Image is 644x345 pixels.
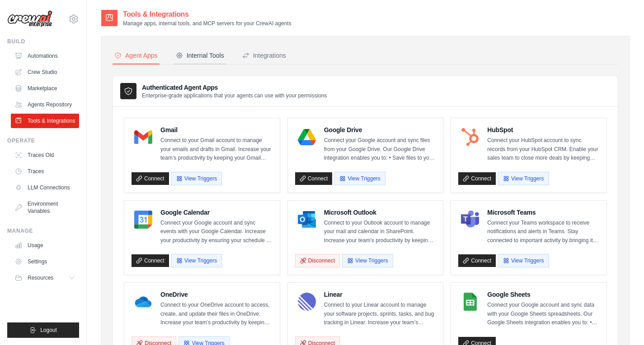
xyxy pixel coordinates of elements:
[160,208,273,217] h4: Google Calendar
[176,51,224,60] div: Internal Tools
[11,148,79,162] a: Traces Old
[487,219,599,245] p: Connect your Teams workspace to receive notifications and alerts in Teams. Stay connected to impo...
[487,136,599,163] p: Connect your HubSpot account to sync records from your HubSpot CRM. Enable your sales team to clo...
[458,254,496,267] a: Connect
[458,172,496,185] a: Connect
[40,327,57,334] span: Logout
[11,164,79,179] a: Traces
[298,293,316,311] img: Linear Logo
[242,51,286,60] div: Integrations
[142,92,327,99] p: Enterprise-grade applications that your agents can use with your permissions
[7,10,52,28] img: Logo
[334,172,385,185] button: View Triggers
[342,254,393,267] button: View Triggers
[113,47,160,64] button: Agent Apps
[295,172,333,185] a: Connect
[11,49,79,63] a: Automations
[498,254,549,267] button: View Triggers
[7,38,79,45] div: Build
[7,227,79,235] div: Manage
[160,301,273,327] p: Connect to your OneDrive account to access, create, and update their files in OneDrive. Increase ...
[461,293,479,311] img: Google Sheets Logo
[123,9,291,20] h2: Tools & Integrations
[11,65,79,79] a: Crew Studio
[134,293,152,311] img: OneDrive Logo
[324,301,436,327] p: Connect to your Linear account to manage your software projects, sprints, tasks, and bug tracking...
[7,322,79,338] button: Logout
[28,274,53,281] span: Resources
[487,208,599,217] h4: Microsoft Teams
[461,128,479,146] img: HubSpot Logo
[487,301,599,327] p: Connect your Google account and sync data with your Google Sheets spreadsheets. Our Google Sheets...
[324,208,436,217] h4: Microsoft Outlook
[11,114,79,128] a: Tools & Integrations
[11,97,79,112] a: Agents Repository
[160,290,273,299] h4: OneDrive
[132,254,169,267] a: Connect
[324,219,436,245] p: Connect to your Outlook account to manage your mail and calendar in SharePoint. Increase your tea...
[123,20,291,27] p: Manage apps, internal tools, and MCP servers for your CrewAI agents
[487,125,599,134] h4: HubSpot
[487,290,599,299] h4: Google Sheets
[132,172,169,185] a: Connect
[114,51,158,60] div: Agent Apps
[171,254,222,267] button: View Triggers
[498,172,549,185] button: View Triggers
[142,83,327,92] h3: Authenticated Agent Apps
[160,136,273,163] p: Connect to your Gmail account to manage your emails and drafts in Gmail. Increase your team’s pro...
[11,180,79,195] a: LLM Connections
[240,47,288,64] button: Integrations
[160,219,273,245] p: Connect your Google account and sync events with your Google Calendar. Increase your productivity...
[324,136,436,163] p: Connect your Google account and sync files from your Google Drive. Our Google Drive integration e...
[11,81,79,96] a: Marketplace
[298,211,316,229] img: Microsoft Outlook Logo
[11,197,79,218] a: Environment Variables
[160,125,273,134] h4: Gmail
[11,271,79,285] button: Resources
[174,47,226,64] button: Internal Tools
[11,254,79,269] a: Settings
[461,211,479,229] img: Microsoft Teams Logo
[295,254,340,267] button: Disconnect
[134,128,152,146] img: Gmail Logo
[7,137,79,144] div: Operate
[171,172,222,185] button: View Triggers
[324,290,436,299] h4: Linear
[134,211,152,229] img: Google Calendar Logo
[11,238,79,253] a: Usage
[298,128,316,146] img: Google Drive Logo
[324,125,436,134] h4: Google Drive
